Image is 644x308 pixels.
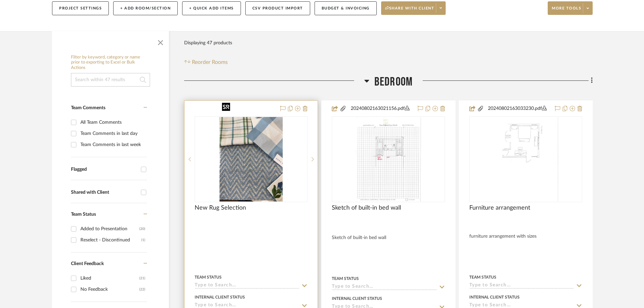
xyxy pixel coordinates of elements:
[374,75,413,89] span: Bedroom
[469,294,520,300] div: Internal Client Status
[71,261,104,266] span: Client Feedback
[332,204,401,212] span: Sketch of built-in bed wall
[184,36,232,50] div: Displaying 47 products
[71,55,150,71] h6: Filter by keyword, category or name prior to exporting to Excel or Bulk Actions
[113,1,178,15] button: + Add Room/Section
[80,117,145,128] div: All Team Comments
[182,1,241,15] button: + Quick Add Items
[195,204,246,212] span: New Rug Selection
[346,105,413,113] button: 20240802163021156.pdf
[80,223,139,234] div: Added to Presentation
[71,190,138,195] div: Shared with Client
[71,212,96,217] span: Team Status
[139,223,145,234] div: (20)
[139,284,145,295] div: (22)
[552,6,581,16] span: More tools
[80,235,141,245] div: Reselect - Discontinued
[52,1,109,15] button: Project Settings
[71,167,138,172] div: Flagged
[80,284,139,295] div: No Feedback
[484,105,551,113] button: 20240802163033230.pdf
[154,34,167,48] button: Close
[356,117,421,202] img: Sketch of built-in bed wall
[332,276,359,282] div: Team Status
[195,117,307,202] div: 0
[195,283,299,289] input: Type to Search…
[184,58,228,66] button: Reorder Rooms
[381,1,446,15] button: Share with client
[548,1,593,15] button: More tools
[80,273,139,284] div: Liked
[469,274,496,280] div: Team Status
[195,274,222,280] div: Team Status
[469,283,574,289] input: Type to Search…
[192,58,228,66] span: Reorder Rooms
[315,1,377,15] button: Budget & Invoicing
[219,117,283,202] img: New Rug Selection
[141,235,145,245] div: (1)
[71,105,105,110] span: Team Comments
[195,294,245,300] div: Internal Client Status
[245,1,310,15] button: CSV Product Import
[80,128,145,139] div: Team Comments in last day
[469,204,530,212] span: Furniture arrangement
[80,139,145,150] div: Team Comments in last week
[385,6,435,16] span: Share with client
[71,73,150,87] input: Search within 47 results
[332,117,444,202] div: 0
[139,273,145,284] div: (21)
[493,117,558,202] img: Furniture arrangement
[332,295,382,302] div: Internal Client Status
[332,284,437,290] input: Type to Search…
